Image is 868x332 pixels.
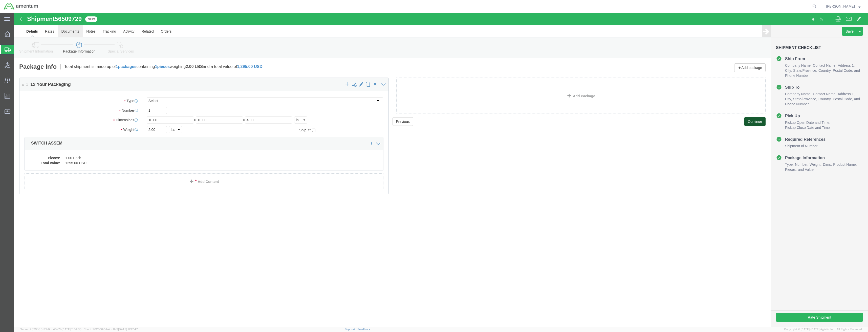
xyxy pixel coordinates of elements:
iframe: FS Legacy Container [14,13,868,327]
button: [PERSON_NAME] [826,3,861,9]
span: Server: 2025.16.0-21b0bc45e7b [20,328,81,331]
span: [DATE] 11:54:36 [62,328,81,331]
span: Copyright © [DATE]-[DATE] Agistix Inc., All Rights Reserved [784,327,862,331]
a: Feedback [357,328,370,331]
a: Support [345,328,357,331]
span: Client: 2025.16.0-b4dc8a9 [84,328,138,331]
span: Joe Ricklefs [826,4,855,9]
span: [DATE] 11:37:47 [118,328,138,331]
img: logo [4,3,38,10]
